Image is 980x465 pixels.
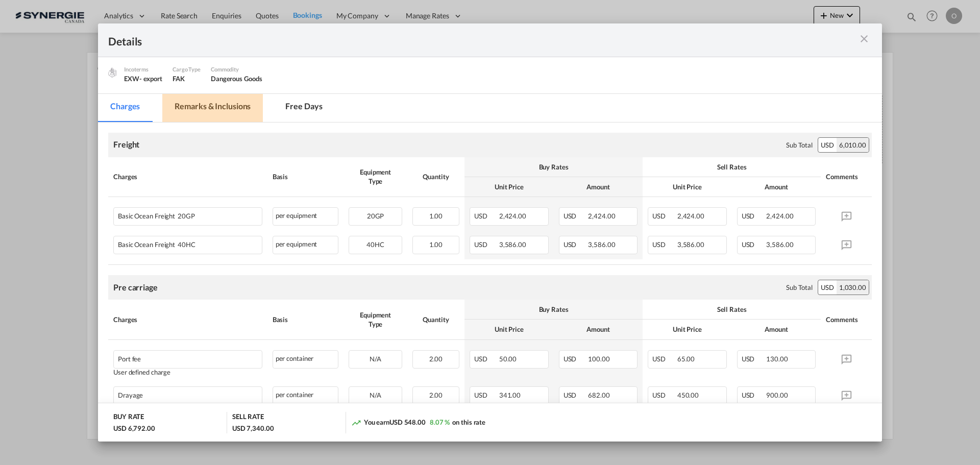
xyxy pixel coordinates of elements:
[554,320,643,339] th: Amount
[732,320,821,339] th: Amount
[351,418,361,428] md-icon: icon-trending-up
[113,139,139,150] div: Freight
[818,138,837,152] div: USD
[786,283,813,292] div: Sub Total
[837,138,869,152] div: 6,010.00
[652,355,676,363] span: USD
[732,177,821,197] th: Amount
[677,212,704,220] span: 2,424.00
[677,391,699,399] span: 450.00
[108,34,795,46] div: Details
[10,10,233,21] body: Editor, editor2
[273,236,339,254] div: per equipment
[211,65,262,74] div: Commodity
[273,350,339,369] div: per container
[648,305,816,314] div: Sell Rates
[124,65,162,74] div: Incoterms
[98,94,345,122] md-pagination-wrapper: Use the left and right arrow keys to navigate between tabs
[766,240,793,249] span: 3,586.00
[643,177,732,197] th: Unit Price
[351,418,485,428] div: You earn on this rate
[648,162,816,172] div: Sell Rates
[429,240,443,249] span: 1.00
[766,355,788,363] span: 130.00
[389,418,426,426] span: USD 548.00
[273,315,339,324] div: Basis
[677,240,704,249] span: 3,586.00
[232,424,274,433] div: USD 7,340.00
[118,236,223,249] div: Basic Ocean Freight
[412,172,459,181] div: Quantity
[563,355,587,363] span: USD
[162,94,263,122] md-tab-item: Remarks & Inclusions
[211,75,262,83] span: Dangerous Goods
[349,167,402,186] div: Equipment Type
[464,177,554,197] th: Unit Price
[742,391,765,399] span: USD
[430,418,450,426] span: 8.07 %
[474,240,498,249] span: USD
[652,240,676,249] span: USD
[554,177,643,197] th: Amount
[474,391,498,399] span: USD
[232,412,264,424] div: SELL RATE
[113,315,262,324] div: Charges
[273,207,339,226] div: per equipment
[273,94,334,122] md-tab-item: Free days
[588,391,609,399] span: 682.00
[742,355,765,363] span: USD
[273,386,339,405] div: per container
[429,212,443,220] span: 1.00
[499,355,517,363] span: 50.00
[118,208,223,220] div: Basic Ocean Freight
[464,320,554,339] th: Unit Price
[98,23,882,442] md-dialog: Port of Loading ...
[677,355,695,363] span: 65.00
[643,320,732,339] th: Unit Price
[563,212,587,220] span: USD
[470,162,638,172] div: Buy Rates
[113,282,158,293] div: Pre carriage
[474,212,498,220] span: USD
[563,240,587,249] span: USD
[370,355,381,363] span: N/A
[113,369,262,376] div: User defined charge
[588,355,609,363] span: 100.00
[742,240,765,249] span: USD
[563,391,587,399] span: USD
[349,310,402,329] div: Equipment Type
[273,172,339,181] div: Basis
[821,157,872,197] th: Comments
[818,280,837,295] div: USD
[499,212,526,220] span: 2,424.00
[113,172,262,181] div: Charges
[118,387,223,399] div: Drayage
[118,351,223,363] div: Port fee
[429,391,443,399] span: 2.00
[113,424,155,433] div: USD 6,792.00
[588,212,615,220] span: 2,424.00
[786,140,813,150] div: Sub Total
[499,240,526,249] span: 3,586.00
[429,355,443,363] span: 2.00
[175,241,195,249] span: 40HC
[113,412,144,424] div: BUY RATE
[821,300,872,339] th: Comments
[173,74,201,83] div: FAK
[858,33,870,45] md-icon: icon-close m-3 fg-AAA8AD cursor
[474,355,498,363] span: USD
[588,240,615,249] span: 3,586.00
[499,391,521,399] span: 341.00
[742,212,765,220] span: USD
[366,240,384,249] span: 40HC
[470,305,638,314] div: Buy Rates
[367,212,384,220] span: 20GP
[370,391,381,399] span: N/A
[652,391,676,399] span: USD
[175,212,195,220] span: 20GP
[766,212,793,220] span: 2,424.00
[652,212,676,220] span: USD
[837,280,869,295] div: 1,030.00
[107,67,118,78] img: cargo.png
[139,74,162,83] div: - export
